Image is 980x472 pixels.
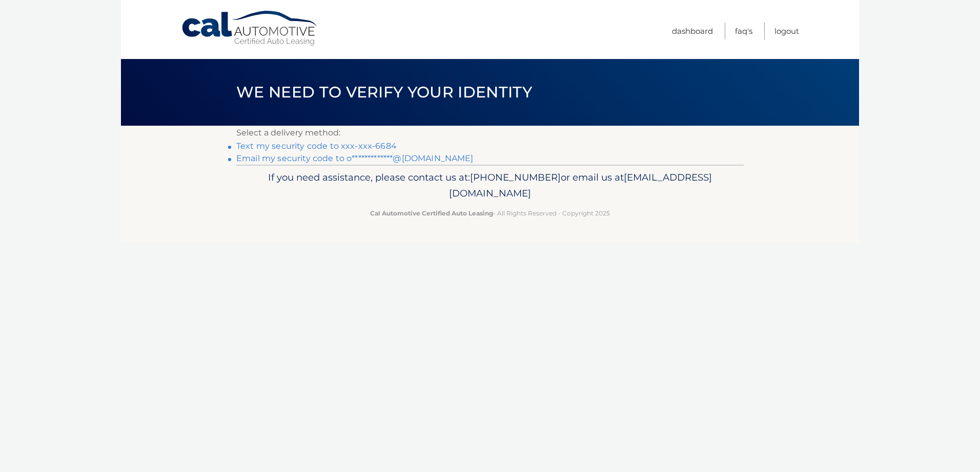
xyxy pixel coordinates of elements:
p: - All Rights Reserved - Copyright 2025 [243,208,737,219]
a: FAQ's [735,23,752,40]
a: Logout [774,23,799,40]
span: [PHONE_NUMBER] [470,171,561,183]
strong: Cal Automotive Certified Auto Leasing [370,209,493,217]
span: We need to verify your identity [236,83,532,102]
p: If you need assistance, please contact us at: or email us at [243,169,737,202]
a: Text my security code to xxx-xxx-6684 [236,141,397,151]
p: Select a delivery method: [236,126,744,140]
a: Dashboard [672,23,713,40]
a: Cal Automotive [181,10,319,47]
